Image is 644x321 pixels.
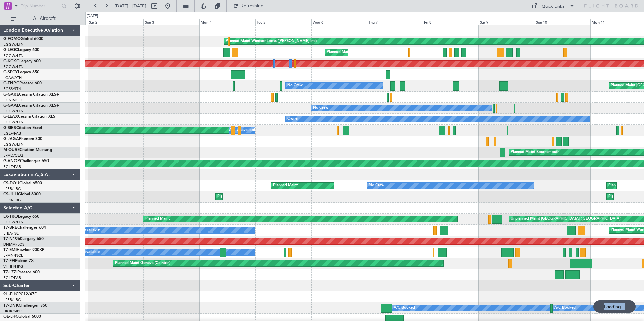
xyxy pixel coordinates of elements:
[3,137,19,141] span: G-JAGA
[3,164,21,169] a: EGLF/FAB
[3,270,17,274] span: T7-LZZI
[273,181,298,191] div: Planned Maint
[3,70,18,74] span: G-SPCY
[535,19,590,25] div: Sun 10
[3,81,19,85] span: G-ENRG
[3,159,20,163] span: G-VNOR
[367,19,423,25] div: Thu 7
[255,19,311,25] div: Tue 5
[3,86,21,92] a: EGSS/STN
[3,75,22,80] a: LGAV/ATH
[3,81,42,85] a: G-ENRGPraetor 600
[287,114,299,124] div: Owner
[313,103,328,113] div: No Crew
[3,104,59,108] a: G-GAALCessna Citation XLS+
[3,226,46,230] a: T7-BREChallenger 604
[3,126,42,130] a: G-SIRSCitation Excel
[3,42,24,47] a: EGGW/LTN
[3,104,19,108] span: G-GAAL
[230,1,270,11] button: Refreshing...
[3,242,24,247] a: DNMM/LOS
[3,248,44,252] a: T7-EMIHawker 900XP
[145,214,170,224] div: Planned Maint
[72,225,100,235] div: A/C Unavailable
[3,259,34,263] a: T7-FFIFalcon 7X
[226,36,317,46] div: Planned Maint Windsor Locks ([PERSON_NAME] Intl)
[199,19,255,25] div: Mon 4
[554,303,576,313] div: A/C Booked
[3,304,47,308] a: T7-DNKChallenger 350
[3,304,19,308] span: T7-DNK
[542,3,565,10] div: Quick Links
[3,292,37,296] a: 9H-EHCPC12/47E
[3,153,23,158] a: LFMD/CEQ
[3,37,43,41] a: G-FOMOGlobal 6000
[511,214,621,224] div: Unplanned Maint [GEOGRAPHIC_DATA] ([GEOGRAPHIC_DATA])
[229,125,257,135] div: A/C Unavailable
[3,226,17,230] span: T7-BRE
[3,93,19,97] span: G-GARE
[3,109,24,114] a: EGGW/LTN
[3,64,24,69] a: EGGW/LTN
[394,303,415,313] div: A/C Booked
[3,186,21,191] a: LFPB/LBG
[3,315,18,319] span: OE-LHC
[3,48,18,52] span: G-LEGC
[3,215,39,219] a: LX-TROLegacy 650
[3,237,22,241] span: T7-N1960
[3,315,41,319] a: OE-LHCGlobal 6000
[511,147,559,157] div: Planned Maint Bournemouth
[3,115,55,119] a: G-LEAXCessna Citation XLS
[3,253,23,258] a: LFMN/NCE
[18,16,71,21] span: All Aircraft
[3,59,19,63] span: G-KGKG
[3,148,20,152] span: M-OUSE
[3,264,23,269] a: VHHH/HKG
[311,19,367,25] div: Wed 6
[3,192,18,197] span: CS-JHH
[3,131,21,136] a: EGLF/FAB
[3,159,49,163] a: G-VNORChallenger 650
[3,48,39,52] a: G-LEGCLegacy 600
[3,93,59,97] a: G-GARECessna Citation XLS+
[3,231,19,236] a: LTBA/ISL
[479,19,535,25] div: Sat 9
[327,47,433,58] div: Planned Maint [GEOGRAPHIC_DATA] ([GEOGRAPHIC_DATA])
[3,142,24,147] a: EGGW/LTN
[3,53,24,58] a: EGGW/LTN
[369,181,384,191] div: No Crew
[240,4,268,8] span: Refreshing...
[3,215,18,219] span: LX-TRO
[528,1,578,11] button: Quick Links
[3,115,18,119] span: G-LEAX
[3,192,41,197] a: CS-JHHGlobal 6000
[21,1,59,11] input: Trip Number
[593,300,636,313] div: Loading...
[3,270,40,274] a: T7-LZZIPraetor 600
[3,181,42,185] a: CS-DOUGlobal 6500
[423,19,479,25] div: Fri 8
[217,192,323,202] div: Planned Maint [GEOGRAPHIC_DATA] ([GEOGRAPHIC_DATA])
[88,19,143,25] div: Sat 2
[3,237,44,241] a: T7-N1960Legacy 650
[3,59,41,63] a: G-KGKGLegacy 600
[287,81,303,91] div: No Crew
[3,275,21,280] a: EGLF/FAB
[3,137,42,141] a: G-JAGAPhenom 300
[115,3,146,9] span: [DATE] - [DATE]
[3,70,39,74] a: G-SPCYLegacy 650
[3,148,52,152] a: M-OUSECitation Mustang
[3,309,22,314] a: HKJK/NBO
[3,126,16,130] span: G-SIRS
[7,13,73,24] button: All Aircraft
[3,220,24,225] a: EGGW/LTN
[3,198,21,203] a: LFPB/LBG
[3,297,21,302] a: LFPB/LBG
[3,181,19,185] span: CS-DOU
[3,259,15,263] span: T7-FFI
[3,98,24,103] a: EGNR/CEG
[143,19,199,25] div: Sun 3
[3,248,17,252] span: T7-EMI
[72,247,100,257] div: A/C Unavailable
[115,258,170,269] div: Planned Maint Geneva (Cointrin)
